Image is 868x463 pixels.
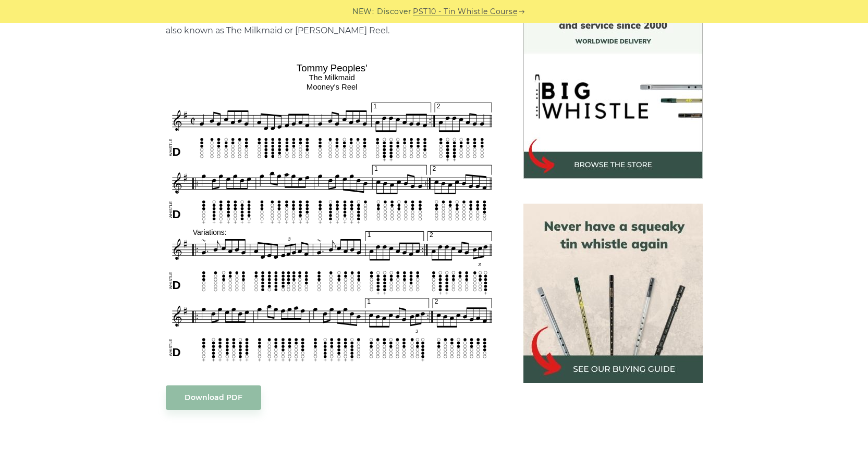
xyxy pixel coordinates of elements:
[352,6,374,18] span: NEW:
[166,59,498,364] img: Tommy Peoples' Tin Whistle Tabs & Sheet Music
[377,6,411,18] span: Discover
[523,204,703,383] img: tin whistle buying guide
[413,6,517,18] a: PST10 - Tin Whistle Course
[166,385,261,410] a: Download PDF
